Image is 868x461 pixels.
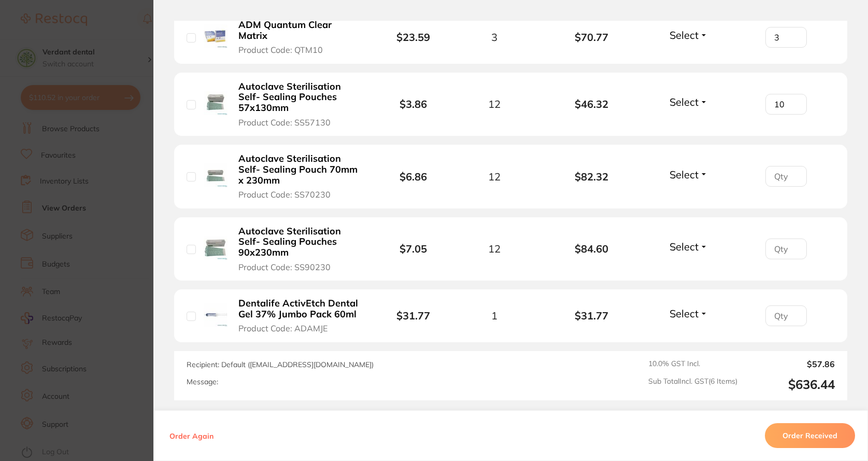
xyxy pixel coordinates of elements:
[396,309,430,322] b: $31.77
[765,27,807,48] input: Qty
[400,97,427,110] b: $3.86
[235,226,365,272] button: Autoclave Sterilisation Self- Sealing Pouches 90x230mm Product Code: SS90230
[238,226,362,258] b: Autoclave Sterilisation Self- Sealing Pouches 90x230mm
[166,431,217,440] button: Order Again
[235,298,365,334] button: Dentalife ActivEtch Dental Gel 37% Jumbo Pack 60ml Product Code: ADAMJE
[746,359,835,369] output: $57.86
[187,378,218,386] label: Message:
[400,170,427,183] b: $6.86
[187,360,374,369] span: Recipient: Default ( [EMAIL_ADDRESS][DOMAIN_NAME] )
[670,29,699,41] span: Select
[238,118,331,127] span: Product Code: SS57130
[666,307,711,320] button: Select
[235,81,365,128] button: Autoclave Sterilisation Self- Sealing Pouches 57x130mm Product Code: SS57130
[765,166,807,187] input: Qty
[238,20,362,41] b: ADM Quantum Clear Matrix
[235,19,365,55] button: ADM Quantum Clear Matrix Product Code: QTM10
[765,94,807,115] input: Qty
[670,307,699,320] span: Select
[204,91,227,115] img: Autoclave Sterilisation Self- Sealing Pouches 57x130mm
[670,240,699,253] span: Select
[238,298,362,319] b: Dentalife ActivEtch Dental Gel 37% Jumbo Pack 60ml
[746,377,835,392] output: $636.44
[666,240,711,253] button: Select
[491,310,497,322] span: 1
[666,95,711,108] button: Select
[204,24,227,48] img: ADM Quantum Clear Matrix
[396,31,430,44] b: $23.59
[543,310,641,322] b: $31.77
[543,31,641,43] b: $70.77
[543,171,641,183] b: $82.32
[488,98,501,110] span: 12
[238,324,328,333] span: Product Code: ADAMJE
[238,81,362,114] b: Autoclave Sterilisation Self- Sealing Pouches 57x130mm
[670,95,699,108] span: Select
[491,31,497,43] span: 3
[238,45,323,54] span: Product Code: QTM10
[238,190,331,199] span: Product Code: SS70230
[765,239,807,259] input: Qty
[765,423,855,448] button: Order Received
[204,236,227,260] img: Autoclave Sterilisation Self- Sealing Pouches 90x230mm
[204,163,227,187] img: Autoclave Sterilisation Self- Sealing Pouch 70mm x 230mm
[488,243,501,255] span: 12
[648,359,737,369] span: 10.0 % GST Incl.
[765,305,807,326] input: Qty
[666,168,711,181] button: Select
[204,303,227,327] img: Dentalife ActivEtch Dental Gel 37% Jumbo Pack 60ml
[488,171,501,183] span: 12
[543,98,641,110] b: $46.32
[238,153,362,186] b: Autoclave Sterilisation Self- Sealing Pouch 70mm x 230mm
[238,262,331,272] span: Product Code: SS90230
[666,29,711,41] button: Select
[400,242,427,255] b: $7.05
[235,153,365,200] button: Autoclave Sterilisation Self- Sealing Pouch 70mm x 230mm Product Code: SS70230
[648,377,737,392] span: Sub Total Incl. GST ( 6 Items)
[543,243,641,255] b: $84.60
[670,168,699,181] span: Select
